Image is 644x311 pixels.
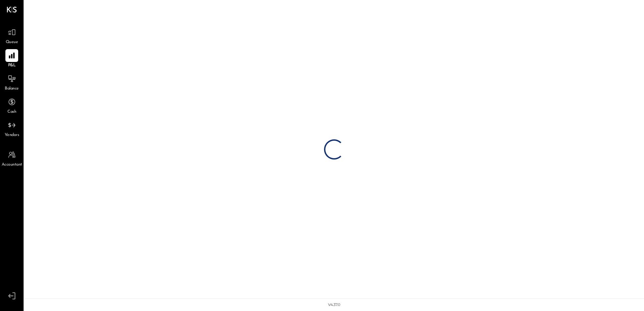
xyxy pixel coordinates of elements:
a: Queue [0,26,23,45]
span: Accountant [2,162,22,168]
span: Queue [6,39,18,45]
div: v 4.37.0 [328,302,340,308]
span: Vendors [5,132,19,138]
a: Cash [0,96,23,115]
span: Balance [5,86,19,92]
a: P&L [0,49,23,69]
span: Cash [7,109,16,115]
span: P&L [8,63,16,69]
a: Balance [0,72,23,92]
a: Vendors [0,119,23,138]
a: Accountant [0,148,23,168]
